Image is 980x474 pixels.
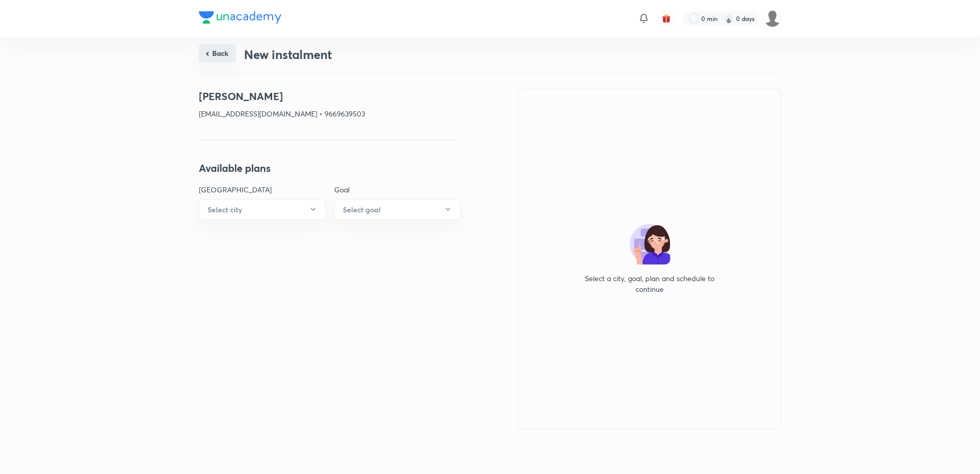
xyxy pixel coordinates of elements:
[199,89,461,104] h4: [PERSON_NAME]
[764,10,781,27] img: PRADEEP KADAM
[334,199,461,220] button: Select goal
[199,44,236,63] button: Back
[662,14,671,23] img: avatar
[199,11,281,26] a: Company Logo
[199,199,326,220] button: Select city
[199,184,326,195] p: [GEOGRAPHIC_DATA]
[199,161,461,176] h4: Available plans
[658,10,675,27] button: avatar
[724,13,734,24] img: streak
[334,184,461,195] p: Goal
[244,47,332,62] h3: New instalment
[629,224,670,265] img: no-plan-selected
[578,273,722,294] p: Select a city, goal, plan and schedule to continue
[208,204,242,215] h6: Select city
[199,108,461,119] p: [EMAIL_ADDRESS][DOMAIN_NAME] • 9669639503
[343,204,381,215] h6: Select goal
[199,11,281,24] img: Company Logo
